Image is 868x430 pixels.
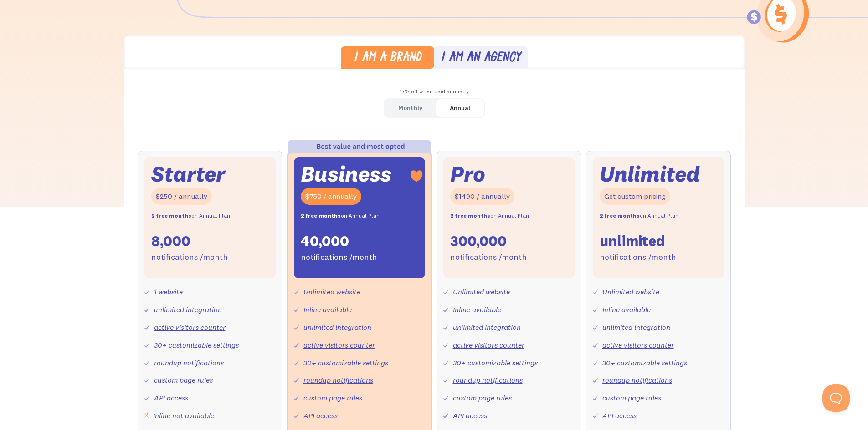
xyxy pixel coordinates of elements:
div: Business [301,164,391,184]
div: $1490 / annually [450,188,514,205]
div: on Annual Plan [151,209,230,223]
div: notifications /month [151,251,228,264]
div: 30+ customizable settings [453,356,538,369]
div: custom page rules [453,391,512,405]
div: API access [303,409,338,422]
a: roundup notifications [453,375,523,384]
div: Unlimited website [303,285,360,298]
a: roundup notifications [303,375,373,384]
div: 300,000 [450,232,507,251]
div: $750 / annually [301,188,361,205]
div: notifications /month [450,251,527,264]
div: Unlimited website [453,285,510,298]
div: unlimited integration [303,321,371,334]
div: 40,000 [301,232,349,251]
div: on Annual Plan [301,209,380,223]
div: Unlimited [600,164,700,184]
div: $250 / annually [151,188,212,205]
div: custom page rules [303,391,362,405]
div: API access [453,409,487,422]
strong: 2 free months [301,212,341,219]
a: active visitors counter [154,323,226,332]
div: I am a brand [354,52,421,65]
div: custom page rules [154,374,213,387]
div: 17% off when paid annually [124,85,745,98]
div: Annual [450,101,470,115]
a: active visitors counter [453,340,524,349]
strong: 2 free months [450,212,490,219]
div: on Annual Plan [450,209,529,223]
div: unlimited [600,232,665,251]
div: Inline available [453,303,501,316]
div: Pro [450,164,485,184]
div: 30+ customizable settings [303,356,388,369]
div: API access [602,409,637,422]
strong: 2 free months [151,212,191,219]
div: Starter [151,164,225,184]
div: unlimited integration [453,321,521,334]
div: Inline available [602,303,651,316]
div: I am an agency [441,52,521,65]
a: roundup notifications [602,375,672,384]
div: 30+ customizable settings [154,339,239,352]
a: roundup notifications [154,358,224,367]
div: 8,000 [151,232,190,251]
div: 1 website [154,285,183,298]
div: 30+ customizable settings [602,356,687,369]
div: custom page rules [602,391,661,405]
div: unlimited integration [602,321,670,334]
div: Monthly [398,101,422,115]
iframe: Toggle Customer Support [822,384,850,412]
a: active visitors counter [602,340,674,349]
div: Get custom pricing [600,188,670,205]
div: notifications /month [301,251,377,264]
div: Inline not available [153,409,214,422]
div: Inline available [303,303,352,316]
strong: 2 free months [600,212,640,219]
div: unlimited integration [154,303,222,316]
a: active visitors counter [303,340,375,349]
div: on Annual Plan [600,209,678,223]
div: Unlimited website [602,285,659,298]
div: API access [154,391,188,405]
div: notifications /month [600,251,676,264]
